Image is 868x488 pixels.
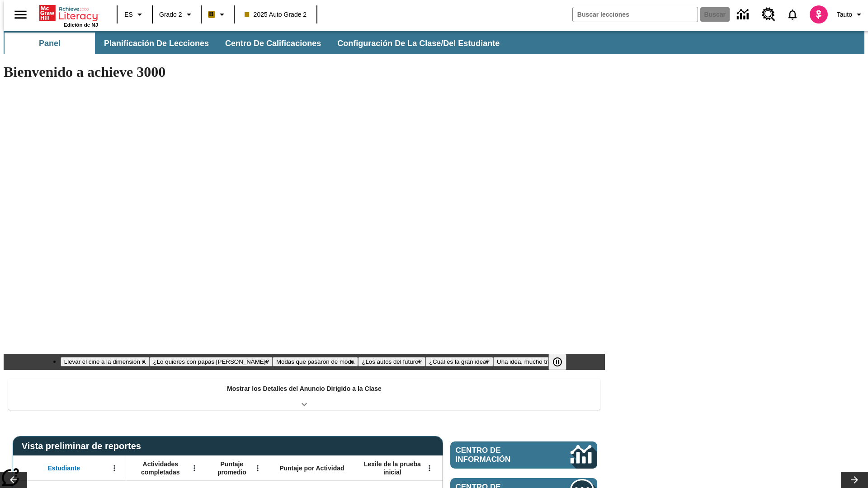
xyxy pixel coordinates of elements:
[548,354,576,370] div: Pausar
[227,384,382,394] p: Mostrar los Detalles del Anuncio Dirigido a la Clase
[120,6,149,23] button: Lenguaje: ES, Selecciona un idioma
[97,33,216,54] button: Planificación de lecciones
[810,5,828,23] img: avatar image
[108,461,121,475] button: Abrir menú
[5,33,95,54] button: Panel
[7,1,34,28] button: Abrir el menú lateral
[4,64,605,80] h1: Bienvenido a achieve 3000
[22,441,146,451] span: Vista preliminar de reportes
[279,464,344,472] span: Puntaje por Actividad
[61,357,150,366] button: Diapositiva 1 Llevar el cine a la dimensión X
[39,4,98,22] a: Portada
[218,33,328,54] button: Centro de calificaciones
[837,10,852,19] span: Tauto
[4,31,864,54] div: Subbarra de navegación
[39,3,98,28] div: Portada
[156,6,198,23] button: Grado: Grado 2, Elige un grado
[4,33,508,54] div: Subbarra de navegación
[210,460,254,476] span: Puntaje promedio
[124,10,133,19] span: ES
[804,3,833,26] button: Escoja un nuevo avatar
[245,10,307,19] span: 2025 Auto Grade 2
[450,441,597,469] a: Centro de información
[131,460,190,476] span: Actividades completadas
[251,461,264,475] button: Abrir menú
[48,464,80,472] span: Estudiante
[456,446,540,464] span: Centro de información
[64,22,98,28] span: Edición de NJ
[493,357,566,366] button: Diapositiva 6 Una idea, mucho trabajo
[548,354,566,370] button: Pausar
[841,472,868,488] button: Carrusel de lecciones, seguir
[188,461,201,475] button: Abrir menú
[833,6,868,23] button: Perfil/Configuración
[8,379,600,410] div: Mostrar los Detalles del Anuncio Dirigido a la Clase
[756,2,781,27] a: Centro de recursos, Se abrirá en una pestaña nueva.
[209,9,214,20] span: B
[204,6,231,23] button: Boost El color de la clase es anaranjado claro. Cambiar el color de la clase.
[781,3,804,26] a: Notificaciones
[359,460,425,476] span: Lexile de la prueba inicial
[358,357,425,366] button: Diapositiva 4 ¿Los autos del futuro?
[150,357,273,366] button: Diapositiva 2 ¿Lo quieres con papas fritas?
[423,461,436,475] button: Abrir menú
[731,2,756,27] a: Centro de información
[159,10,182,19] span: Grado 2
[330,33,507,54] button: Configuración de la clase/del estudiante
[573,7,698,22] input: Buscar campo
[425,357,493,366] button: Diapositiva 5 ¿Cuál es la gran idea?
[273,357,358,366] button: Diapositiva 3 Modas que pasaron de moda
